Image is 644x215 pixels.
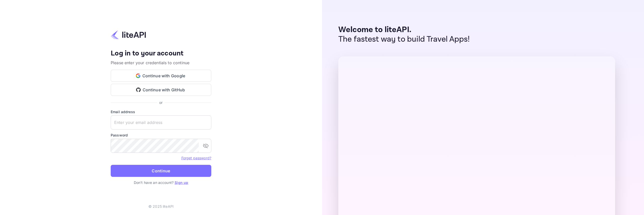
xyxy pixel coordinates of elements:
[111,30,146,40] img: liteapi
[111,109,211,114] label: Email address
[159,100,163,105] p: or
[338,25,470,35] p: Welcome to liteAPI.
[111,49,211,58] h4: Log in to your account
[338,35,470,44] p: The fastest way to build Travel Apps!
[148,204,174,209] p: © 2025 liteAPI
[111,165,211,177] button: Continue
[111,84,211,96] button: Continue with GitHub
[175,180,188,185] a: Sign up
[111,115,211,129] input: Enter your email address
[111,132,211,138] label: Password
[181,155,211,160] a: Forget password?
[181,156,211,160] a: Forget password?
[111,60,211,66] p: Please enter your credentials to continue
[111,180,211,185] p: Don't have an account?
[201,141,211,151] button: toggle password visibility
[111,70,211,82] button: Continue with Google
